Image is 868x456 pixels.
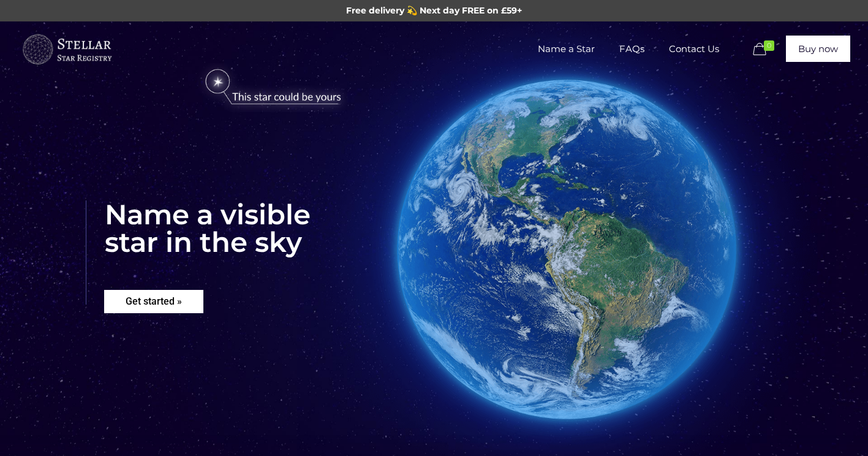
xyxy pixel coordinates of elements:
[86,200,311,305] rs-layer: Name a visible star in the sky
[607,21,657,77] a: FAQs
[657,21,731,77] a: Contact Us
[764,40,774,51] span: 0
[21,31,113,68] img: buyastar-logo-transparent
[346,5,522,16] span: Free delivery 💫 Next day FREE on £59+
[526,31,607,67] span: Name a Star
[750,42,780,57] a: 0
[21,21,113,77] a: Buy a Star
[189,63,357,112] img: star-could-be-yours.png
[657,31,731,67] span: Contact Us
[786,36,850,62] a: Buy now
[607,31,657,67] span: FAQs
[104,290,203,313] rs-layer: Get started »
[526,21,607,77] a: Name a Star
